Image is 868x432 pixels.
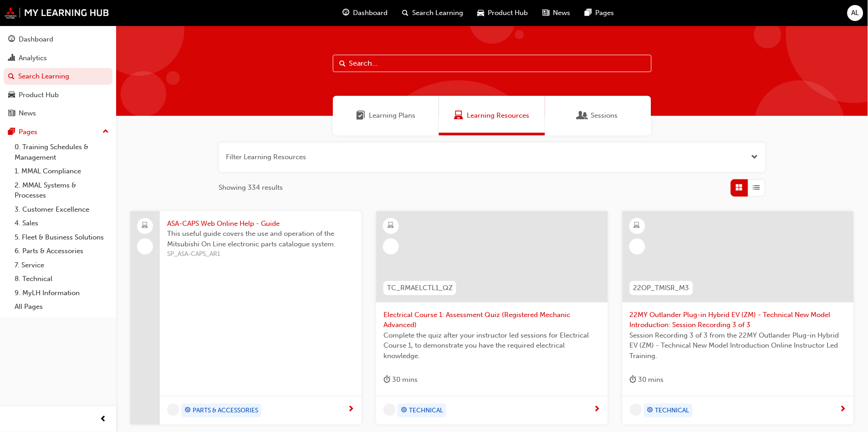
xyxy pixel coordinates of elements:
span: 22OP_TMISR_M3 [633,283,689,293]
a: search-iconSearch Learning [395,4,470,22]
span: undefined-icon [630,404,642,416]
a: Learning PlansLearning Plans [333,96,439,135]
span: car-icon [478,7,485,19]
a: TC_RMAELCTL1_QZElectrical Course 1: Assessment Quiz (Registered Mechanic Advanced)Complete the qu... [376,211,608,425]
span: target-icon [401,405,407,416]
span: pages-icon [8,128,15,136]
a: SessionsSessions [545,96,651,135]
a: 5. Fleet & Business Solutions [11,230,112,245]
span: news-icon [8,109,15,118]
a: Learning ResourcesLearning Resources [439,96,545,135]
a: Dashboard [4,31,112,48]
a: Analytics [4,50,112,67]
a: 7. Service [11,258,112,272]
span: undefined-icon [167,404,179,416]
a: news-iconNews [536,4,578,22]
span: next-icon [347,406,354,414]
a: car-iconProduct Hub [470,4,536,22]
span: car-icon [8,91,15,99]
button: Pages [4,124,112,141]
button: Open the filter [751,152,758,162]
span: TC_RMAELCTL1_QZ [387,283,453,293]
span: This useful guide covers the use and operation of the Mitsubishi On Line electronic parts catalog... [167,229,354,249]
span: prev-icon [100,414,107,425]
a: News [4,105,112,122]
span: Search Learning [412,8,463,18]
span: next-icon [840,406,847,414]
span: Session Recording 3 of 3 from the 22MY Outlander Plug-in Hybrid EV (ZM) - Technical New Model Int... [630,330,847,361]
span: Learning Plans [369,110,415,121]
div: 30 mins [383,374,418,385]
span: Sessions [578,110,587,121]
div: 30 mins [630,374,664,385]
span: Search [340,58,346,69]
span: duration-icon [383,374,390,385]
span: Grid [736,182,743,193]
span: TECHNICAL [409,406,443,416]
button: DashboardAnalyticsSearch LearningProduct HubNews [4,29,112,124]
span: undefined-icon [383,404,396,416]
span: News [553,8,571,18]
span: guage-icon [8,36,15,44]
img: mmal [5,7,109,19]
a: guage-iconDashboard [335,4,395,22]
div: Product Hub [19,90,59,100]
a: Search Learning [4,68,112,85]
a: 22OP_TMISR_M322MY Outlander Plug-in Hybrid EV (ZM) - Technical New Model Introduction: Session Re... [623,211,854,425]
a: 9. MyLH Information [11,286,112,300]
span: news-icon [543,7,550,19]
span: learningResourceType_ELEARNING-icon [634,220,640,232]
div: Analytics [19,53,47,63]
div: Dashboard [19,34,53,45]
span: Product Hub [488,8,528,18]
span: up-icon [102,126,109,138]
a: 0. Training Schedules & Management [11,140,112,164]
span: SP_ASA-CAPS_AR1 [167,249,354,260]
span: Learning Plans [356,110,365,121]
button: AL [848,5,863,21]
a: 8. Technical [11,272,112,286]
span: search-icon [8,73,15,81]
span: Pages [596,8,614,18]
span: laptop-icon [142,220,148,232]
span: chart-icon [8,54,15,62]
a: 3. Customer Excellence [11,203,112,217]
span: ASA-CAPS Web Online Help - Guide [167,219,354,229]
span: TECHNICAL [655,406,689,416]
a: 1. MMAL Compliance [11,164,112,178]
span: pages-icon [585,7,592,19]
span: AL [852,8,859,18]
span: 22MY Outlander Plug-in Hybrid EV (ZM) - Technical New Model Introduction: Session Recording 3 of 3 [630,310,847,330]
span: PARTS & ACCESSORIES [193,406,258,416]
div: News [19,108,36,119]
span: List [753,182,760,193]
span: Learning Resources [454,110,464,121]
span: next-icon [594,406,601,414]
span: duration-icon [630,374,637,385]
span: Sessions [591,110,618,121]
a: Product Hub [4,87,112,104]
a: pages-iconPages [578,4,622,22]
a: All Pages [11,300,112,314]
span: target-icon [184,405,191,416]
span: Dashboard [353,8,388,18]
div: Pages [19,127,37,137]
span: Electrical Course 1: Assessment Quiz (Registered Mechanic Advanced) [383,310,600,330]
span: learningResourceType_ELEARNING-icon [388,220,394,232]
input: Search... [333,55,652,72]
a: 2. MMAL Systems & Processes [11,178,112,203]
a: 6. Parts & Accessories [11,244,112,258]
span: Learning Resources [467,110,530,121]
span: target-icon [647,405,654,416]
a: 4. Sales [11,216,112,230]
span: guage-icon [342,7,349,19]
span: Showing 334 results [219,182,283,193]
a: ASA-CAPS Web Online Help - GuideThis useful guide covers the use and operation of the Mitsubishi ... [130,211,362,425]
span: search-icon [402,7,408,19]
span: Complete the quiz after your instructor led sessions for Electrical Course 1, to demonstrate you ... [383,330,600,361]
